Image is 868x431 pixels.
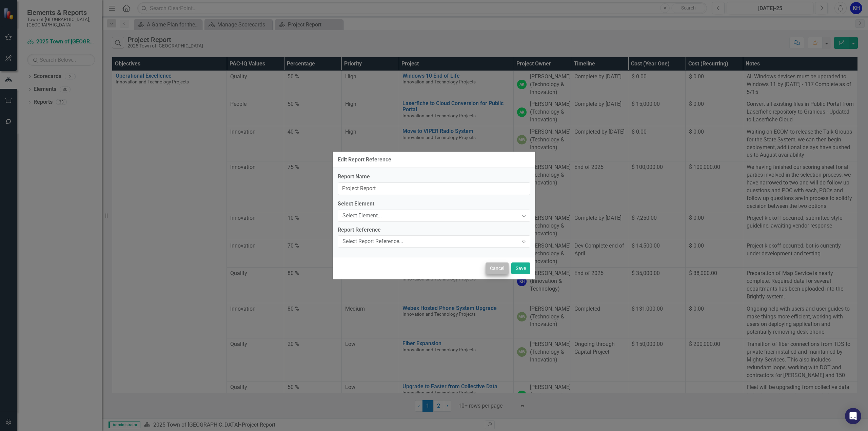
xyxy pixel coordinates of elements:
[338,182,530,195] input: Name
[342,238,518,246] div: Select Report Reference...
[338,157,391,163] div: Edit Report Reference
[342,212,518,219] div: Select Element...
[486,262,509,274] button: Cancel
[338,173,530,181] label: Report Name
[338,200,530,208] label: Select Element
[338,226,530,234] label: Report Reference
[845,408,861,424] div: Open Intercom Messenger
[511,262,530,274] button: Save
